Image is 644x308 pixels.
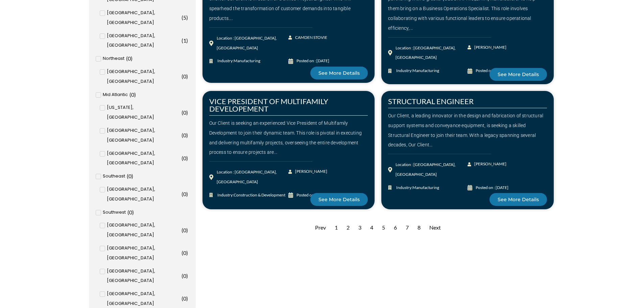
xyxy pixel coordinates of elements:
span: Mid Atlantic [103,90,128,100]
span: ( [182,37,183,44]
span: 0 [131,91,134,98]
span: ) [186,155,188,161]
span: Northeast [103,54,124,64]
span: [PERSON_NAME] [293,167,327,176]
span: 0 [183,132,186,138]
span: 0 [183,155,186,161]
span: See More Details [498,197,539,202]
span: ) [186,73,188,79]
span: [GEOGRAPHIC_DATA], [GEOGRAPHIC_DATA] [107,8,180,28]
span: Southwest [103,208,126,217]
div: 8 [414,219,424,236]
span: ( [182,73,183,79]
span: 5 [183,14,186,21]
span: ) [186,109,188,116]
span: See More Details [318,71,360,75]
span: Industry: [395,183,439,193]
span: CAMDEN STOVIE [293,33,327,43]
span: ( [182,295,183,302]
span: 0 [183,250,186,256]
span: ) [132,173,133,179]
span: [GEOGRAPHIC_DATA], [GEOGRAPHIC_DATA] [107,149,180,168]
div: Location : [GEOGRAPHIC_DATA], [GEOGRAPHIC_DATA] [217,33,289,53]
div: Posted on : [DATE] [296,56,329,66]
span: [US_STATE], [GEOGRAPHIC_DATA] [107,103,180,122]
a: STRUCTURAL ENGINEER [388,97,474,106]
div: 5 [379,219,388,236]
span: Industry: [216,56,260,66]
span: ) [134,91,136,98]
span: ) [186,250,188,256]
span: [GEOGRAPHIC_DATA], [GEOGRAPHIC_DATA] [107,266,180,286]
span: 0 [129,209,132,215]
span: 1 [183,37,186,44]
div: 7 [402,219,412,236]
span: 0 [128,173,132,179]
span: [PERSON_NAME] [473,43,506,52]
a: See More Details [310,193,368,206]
span: 0 [183,73,186,79]
span: ( [182,109,183,116]
a: See More Details [490,68,547,81]
a: Industry:Manufacturing [209,56,289,66]
span: 0 [183,273,186,279]
span: ( [182,14,183,21]
span: 0 [183,295,186,302]
span: ) [186,14,188,21]
span: ( [127,173,128,179]
a: See More Details [490,193,547,206]
div: 1 [331,219,341,236]
div: Posted on : [DATE] [476,183,508,193]
span: ) [186,295,188,302]
div: 6 [390,219,400,236]
span: ( [182,250,183,256]
span: ( [182,273,183,279]
span: ( [182,155,183,161]
a: CAMDEN STOVIE [288,33,328,43]
div: 2 [343,219,353,236]
div: 3 [355,219,365,236]
div: 4 [367,219,377,236]
span: [GEOGRAPHIC_DATA], [GEOGRAPHIC_DATA] [107,220,180,240]
span: ( [129,91,131,98]
span: ) [186,273,188,279]
div: Next [426,219,444,236]
span: [GEOGRAPHIC_DATA], [GEOGRAPHIC_DATA] [107,126,180,145]
span: ( [182,227,183,233]
a: [PERSON_NAME] [468,43,507,52]
span: ( [126,55,128,62]
span: 0 [183,191,186,197]
span: ( [127,209,129,215]
span: See More Details [498,72,539,77]
span: [GEOGRAPHIC_DATA], [GEOGRAPHIC_DATA] [107,67,180,87]
span: Manufacturing [234,58,260,63]
div: Location : [GEOGRAPHIC_DATA], [GEOGRAPHIC_DATA] [396,43,468,63]
span: Manufacturing [412,185,439,190]
span: 0 [183,109,186,116]
span: [PERSON_NAME] [473,159,506,169]
span: 0 [183,227,186,233]
span: ( [182,132,183,138]
span: Southeast [103,171,125,181]
span: ( [182,191,183,197]
span: 0 [128,55,131,62]
span: ) [186,191,188,197]
div: Location : [GEOGRAPHIC_DATA], [GEOGRAPHIC_DATA] [217,167,289,187]
a: Industry:Manufacturing [388,183,468,193]
a: [PERSON_NAME] [468,159,507,169]
a: [PERSON_NAME] [288,167,328,176]
span: [GEOGRAPHIC_DATA], [GEOGRAPHIC_DATA] [107,243,180,263]
span: ) [186,37,188,44]
a: VICE PRESIDENT OF MULTIFAMILY DEVELOPEMENT [209,97,328,113]
div: Our Client is seeking an experienced Vice President of Multifamily Development to join their dyna... [209,118,368,157]
span: [GEOGRAPHIC_DATA], [GEOGRAPHIC_DATA] [107,31,180,51]
span: ) [186,227,188,233]
div: Location : [GEOGRAPHIC_DATA], [GEOGRAPHIC_DATA] [396,160,468,180]
span: ) [186,132,188,138]
span: ) [132,209,134,215]
span: See More Details [318,197,360,202]
div: Prev [312,219,329,236]
div: Our Client, a leading innovator in the design and fabrication of structural support systems and c... [388,111,547,150]
span: ) [131,55,133,62]
span: [GEOGRAPHIC_DATA], [GEOGRAPHIC_DATA] [107,185,180,204]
